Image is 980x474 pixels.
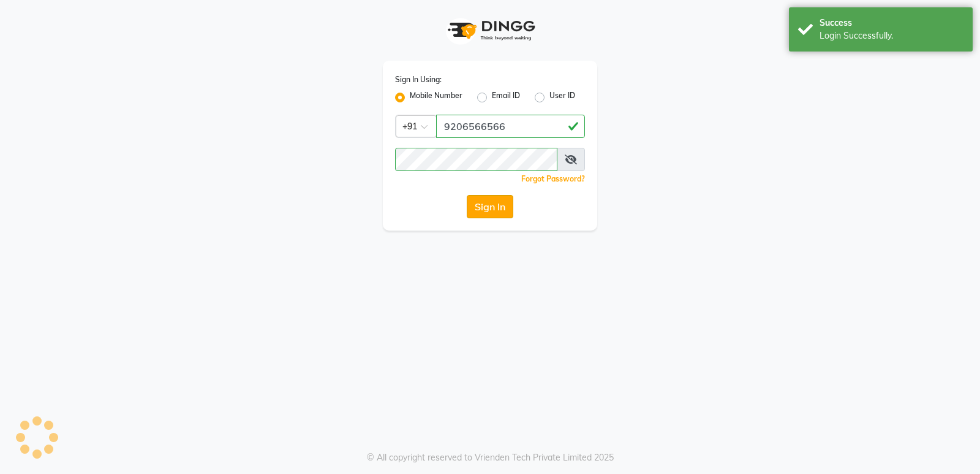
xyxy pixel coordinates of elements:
[395,74,442,85] label: Sign In Using:
[467,195,513,218] button: Sign In
[549,90,575,105] label: User ID
[410,90,462,105] label: Mobile Number
[521,174,585,183] a: Forgot Password?
[395,148,557,171] input: Username
[436,115,585,138] input: Username
[820,17,963,29] div: Success
[820,29,963,42] div: Login Successfully.
[441,12,539,48] img: logo1.svg
[492,90,520,105] label: Email ID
